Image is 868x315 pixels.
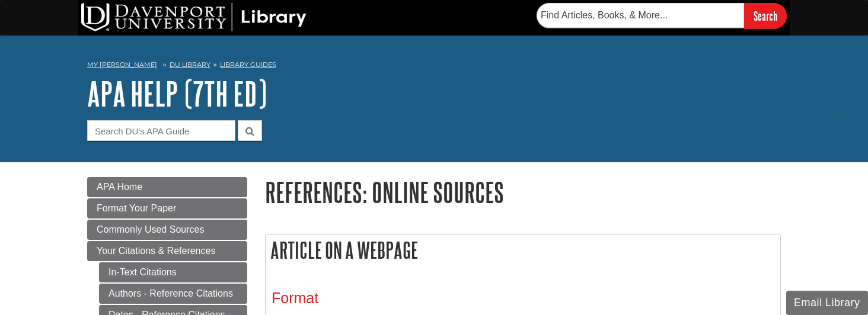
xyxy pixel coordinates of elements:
a: In-Text Citations [99,262,247,282]
nav: breadcrumb [87,57,781,76]
a: Authors - Reference Citations [99,284,247,304]
a: Library Guides [220,60,276,69]
form: Searches DU Library's articles, books, and more [537,3,787,28]
span: APA Home [97,182,142,192]
a: Commonly Used Sources [87,220,247,240]
span: Format Your Paper [97,203,176,213]
button: Email Library [786,291,868,315]
a: Back to Top [827,129,865,145]
input: Search DU's APA Guide [87,120,235,141]
a: APA Help (7th Ed) [87,75,267,112]
h1: References: Online Sources [265,177,781,207]
a: My [PERSON_NAME] [87,60,157,70]
a: Format Your Paper [87,198,247,218]
a: Your Citations & References [87,241,247,261]
input: Find Articles, Books, & More... [537,3,744,28]
input: Search [744,3,787,28]
img: DU Library [81,3,307,31]
span: Commonly Used Sources [97,224,204,234]
h2: Article on a Webpage [266,234,780,266]
span: Your Citations & References [97,246,215,256]
a: DU Library [170,60,210,69]
h3: Format [272,290,774,307]
a: APA Home [87,177,247,197]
